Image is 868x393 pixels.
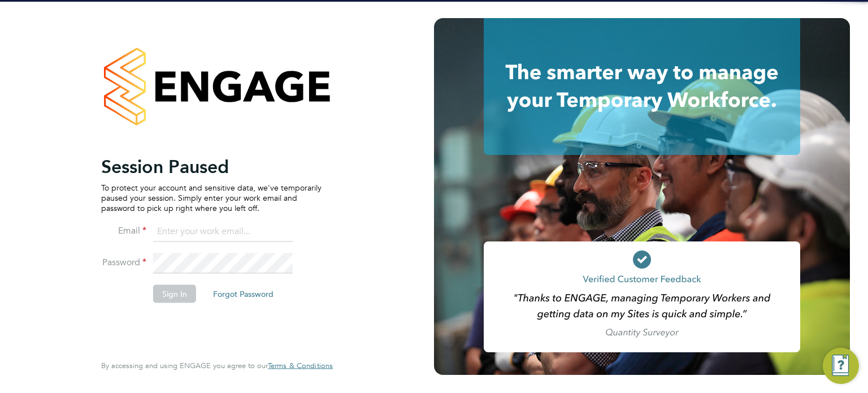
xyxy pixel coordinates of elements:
[101,256,146,268] label: Password
[101,182,322,213] p: To protect your account and sensitive data, we've temporarily paused your session. Simply enter y...
[153,222,293,242] input: Enter your work email...
[101,361,333,370] span: By accessing and using ENGAGE you agree to our
[268,361,333,370] span: Terms & Conditions
[823,348,859,384] button: Engage Resource Center
[101,155,322,178] h2: Session Paused
[268,361,333,370] a: Terms & Conditions
[204,284,283,303] button: Forgot Password
[153,284,196,303] button: Sign In
[101,224,146,236] label: Email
